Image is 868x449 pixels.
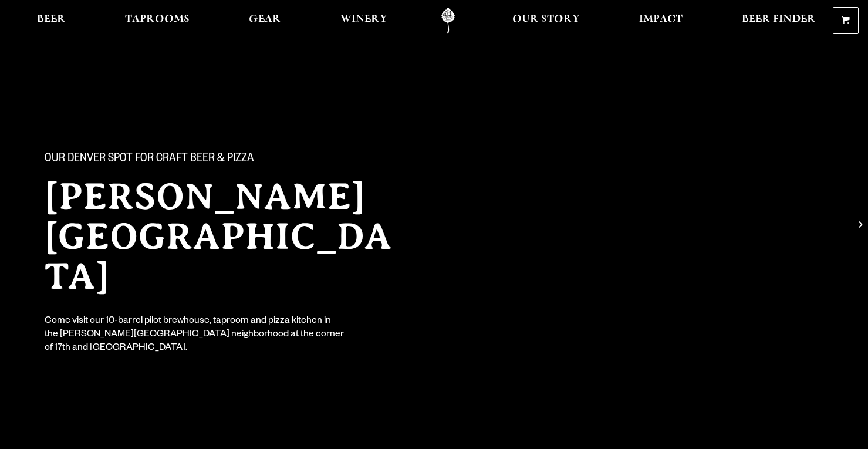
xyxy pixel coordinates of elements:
[426,8,470,34] a: Odell Home
[241,8,289,34] a: Gear
[45,152,254,167] span: Our Denver spot for craft beer & pizza
[45,315,345,356] div: Come visit our 10-barrel pilot brewhouse, taproom and pizza kitchen in the [PERSON_NAME][GEOGRAPH...
[631,8,690,34] a: Impact
[734,8,823,34] a: Beer Finder
[37,15,66,24] span: Beer
[333,8,395,34] a: Winery
[117,8,197,34] a: Taprooms
[505,8,587,34] a: Our Story
[742,15,816,24] span: Beer Finder
[45,177,411,296] h2: [PERSON_NAME][GEOGRAPHIC_DATA]
[125,15,190,24] span: Taprooms
[29,8,73,34] a: Beer
[639,15,683,24] span: Impact
[512,15,580,24] span: Our Story
[249,15,281,24] span: Gear
[340,15,387,24] span: Winery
